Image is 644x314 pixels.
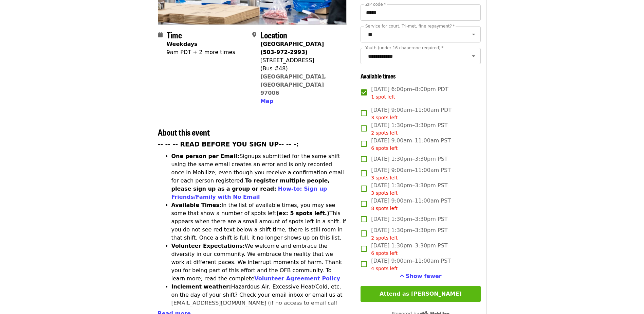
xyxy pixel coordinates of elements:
span: Available times [361,71,396,80]
span: Time [167,29,182,41]
label: ZIP code [365,2,386,6]
span: [DATE] 6:00pm–8:00pm PDT [371,85,448,101]
span: [DATE] 1:30pm–3:30pm PST [371,181,447,197]
span: 2 spots left [371,235,398,241]
strong: (ex: 5 spots left.) [276,210,329,216]
div: (Bus #48) [260,65,341,73]
span: Show fewer [406,273,442,279]
span: 3 spots left [371,190,398,196]
span: [DATE] 9:00am–11:00am PST [371,137,451,152]
span: 8 spots left [371,206,398,211]
span: 3 spots left [371,175,398,180]
button: Open [469,51,478,61]
li: Signups submitted for the same shift using the same email creates an error and is only recorded o... [171,152,347,201]
button: Attend as [PERSON_NAME] [361,286,480,302]
span: [DATE] 1:30pm–3:30pm PST [371,242,447,257]
a: How-to: Sign up Friends/Family with No Email [171,186,327,200]
span: [DATE] 9:00am–11:00am PST [371,257,451,272]
a: Volunteer Agreement Policy [254,275,340,282]
span: About this event [158,126,210,138]
strong: Volunteer Expectations: [171,243,245,249]
strong: -- -- -- READ BEFORE YOU SIGN UP-- -- -: [158,141,299,148]
strong: Inclement weather: [171,283,231,290]
span: [DATE] 9:00am–11:00am PST [371,166,451,181]
span: 4 spots left [371,266,398,271]
span: [DATE] 1:30pm–3:30pm PST [371,215,447,223]
span: Location [260,29,287,41]
button: See more timeslots [400,272,442,280]
i: map-marker-alt icon [252,32,256,38]
span: [DATE] 1:30pm–3:30pm PST [371,226,447,242]
input: ZIP code [361,4,480,21]
div: [STREET_ADDRESS] [260,56,341,65]
span: [DATE] 9:00am–11:00am PST [371,197,451,212]
strong: To register multiple people, please sign up as a group or read: [171,177,330,192]
strong: One person per Email: [171,153,240,159]
span: [DATE] 9:00am–11:00am PDT [371,106,452,121]
span: 2 spots left [371,130,398,136]
a: [GEOGRAPHIC_DATA], [GEOGRAPHIC_DATA] 97006 [260,73,326,96]
button: Open [469,30,478,39]
span: Map [260,98,273,104]
li: In the list of available times, you may see some that show a number of spots left This appears wh... [171,201,347,242]
span: 3 spots left [371,115,398,120]
strong: Weekdays [167,41,198,47]
label: Youth (under 16 chaperone required) [365,46,443,50]
div: 9am PDT + 2 more times [167,48,235,56]
strong: [GEOGRAPHIC_DATA] (503-972-2993) [260,41,324,55]
span: [DATE] 1:30pm–3:30pm PST [371,155,447,163]
span: 6 spots left [371,250,398,256]
li: We welcome and embrace the diversity in our community. We embrace the reality that we work at dif... [171,242,347,283]
label: Service for court, Tri-met, fine repayment? [365,24,455,28]
span: 6 spots left [371,145,398,151]
i: calendar icon [158,32,163,38]
strong: Available Times: [171,202,222,208]
span: 1 spot left [371,94,395,100]
span: [DATE] 1:30pm–3:30pm PST [371,121,447,137]
button: Map [260,97,273,105]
